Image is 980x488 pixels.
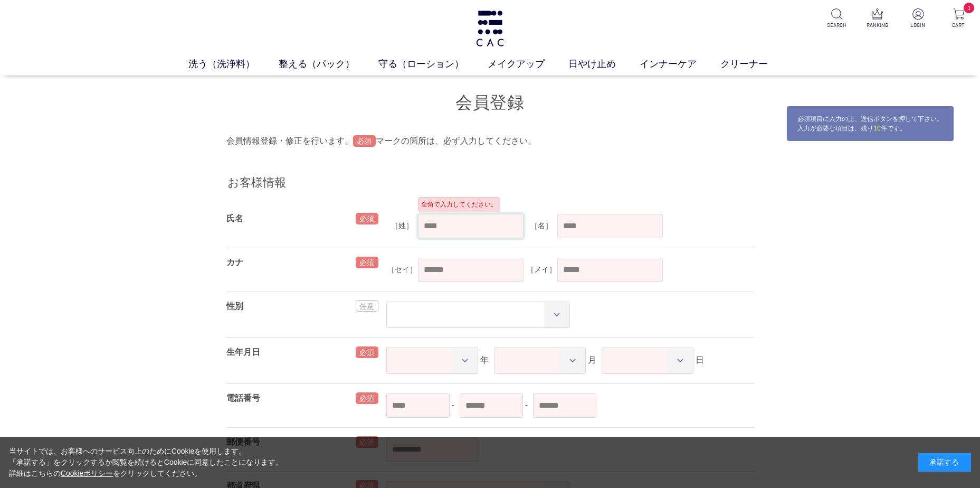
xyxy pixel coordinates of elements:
span: 年 月 日 [386,355,705,364]
span: 10 [873,125,880,132]
a: 守る（ローション） [378,57,488,71]
p: 会員情報登録・修正を行います。 マークの箇所は、必ず入力してください。 [226,135,754,147]
a: 整える（パック） [279,57,378,71]
a: 1 CART [946,8,972,29]
label: カナ [226,258,243,267]
a: 洗う（洗浄料） [188,57,279,71]
p: RANKING [864,21,890,29]
p: CART [946,21,972,29]
label: ［メイ］ [526,265,557,275]
p: SEARCH [824,21,850,29]
a: LOGIN [905,8,931,29]
label: ［姓］ [386,221,418,231]
p: お客様情報 [226,174,754,194]
span: - - [386,400,599,409]
a: メイクアップ [488,57,568,71]
a: Cookieポリシー [61,469,113,477]
label: 生年月日 [226,348,260,356]
label: ［名］ [526,221,557,231]
a: クリーナー [720,57,792,71]
h1: 会員登録 [226,91,754,114]
label: ［セイ］ [386,265,418,275]
p: LOGIN [905,21,931,29]
label: 電話番号 [226,393,260,402]
div: 必須項目に入力の上、送信ボタンを押して下さい。 入力が必要な項目は、残り 件です。 [786,106,954,142]
div: 承諾する [918,453,971,472]
a: SEARCH [824,8,850,29]
a: インナーケア [640,57,720,71]
a: RANKING [864,8,890,29]
span: 1 [964,3,974,13]
img: logo [474,11,506,46]
a: 日やけ止め [568,57,640,71]
label: 性別 [226,302,243,311]
div: 全角で入力してください。 [418,197,500,212]
div: 当サイトでは、お客様へのサービス向上のためにCookieを使用します。 「承諾する」をクリックするか閲覧を続けるとCookieに同意したことになります。 詳細はこちらの をクリックしてください。 [9,446,283,479]
label: 氏名 [226,214,243,223]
